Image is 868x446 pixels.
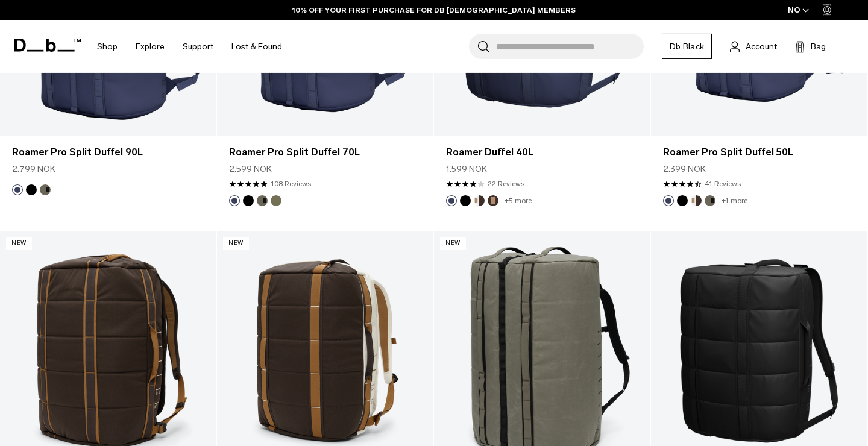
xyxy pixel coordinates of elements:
[12,163,55,175] span: 2.799 NOK
[691,195,702,206] button: Cappuccino
[460,195,471,206] button: Black Out
[136,25,165,68] a: Explore
[223,237,249,250] p: New
[231,25,282,68] a: Lost & Found
[663,145,855,160] a: Roamer Pro Split Duffel 50L
[663,163,706,175] span: 2.399 NOK
[446,195,457,206] button: Blue Hour
[677,195,688,206] button: Black Out
[705,178,741,189] a: 41 reviews
[446,163,487,175] span: 1.599 NOK
[505,196,532,205] a: +5 more
[229,145,421,160] a: Roamer Pro Split Duffel 70L
[257,195,268,206] button: Forest Green
[474,195,485,206] button: Cappuccino
[446,145,638,160] a: Roamer Duffel 40L
[811,40,826,53] span: Bag
[40,184,51,195] button: Forest Green
[271,195,281,206] button: Mash Green
[183,25,213,68] a: Support
[746,40,777,53] span: Account
[440,237,466,250] p: New
[88,20,291,73] nav: Main Navigation
[271,178,311,189] a: 108 reviews
[12,184,23,195] button: Blue Hour
[730,39,777,54] a: Account
[488,178,524,189] a: 22 reviews
[662,34,712,59] a: Db Black
[243,195,254,206] button: Black Out
[12,145,204,160] a: Roamer Pro Split Duffel 90L
[229,163,272,175] span: 2.599 NOK
[488,195,498,206] button: Espresso
[722,196,747,205] a: +1 more
[705,195,715,206] button: Forest Green
[26,184,37,195] button: Black Out
[795,39,826,54] button: Bag
[292,5,576,16] a: 10% OFF YOUR FIRST PURCHASE FOR DB [DEMOGRAPHIC_DATA] MEMBERS
[663,195,674,206] button: Blue Hour
[229,195,240,206] button: Blue Hour
[6,237,32,250] p: New
[97,25,118,68] a: Shop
